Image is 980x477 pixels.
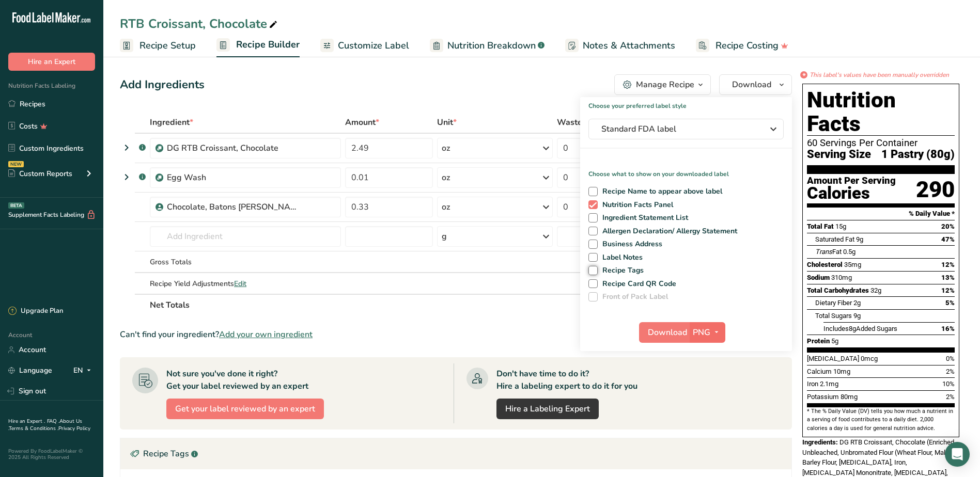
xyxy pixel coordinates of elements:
span: Serving Size [807,148,871,161]
a: Notes & Attachments [565,34,675,57]
span: Dietary Fiber [815,299,852,307]
div: Gross Totals [150,257,341,267]
span: Business Address [598,240,663,249]
span: 12% [941,261,955,268]
span: Recipe Costing [715,39,779,53]
span: 310mg [831,274,852,281]
button: PNG [690,322,725,343]
span: Total Carbohydrates [807,287,869,294]
span: 9g [853,312,861,320]
div: Amount Per Serving [807,176,896,186]
span: Ingredients: [802,438,838,446]
a: Terms & Conditions . [9,425,58,432]
span: Download [732,78,771,91]
button: Standard FDA label [588,119,784,139]
div: oz [442,171,450,184]
span: Recipe Setup [139,39,196,53]
div: Manage Recipe [636,78,694,91]
span: 2% [946,393,955,401]
div: RTB Croissant, Chocolate [120,14,279,33]
span: Get your label reviewed by an expert [175,403,315,415]
div: Not sure you've done it right? Get your label reviewed by an expert [166,368,308,392]
span: 10% [942,380,955,388]
a: Hire a Labeling Expert [496,399,599,419]
span: 2.1mg [820,380,838,388]
span: [MEDICAL_DATA] [807,355,859,362]
span: 0.5g [843,248,855,256]
div: Custom Reports [8,168,72,179]
span: 47% [941,235,955,243]
div: Don't have time to do it? Hire a labeling expert to do it for you [496,368,637,392]
span: 9g [856,235,863,243]
span: Recipe Name to appear above label [598,187,723,196]
a: Privacy Policy [58,425,90,432]
div: 60 Servings Per Container [807,138,955,148]
img: Sub Recipe [155,174,163,182]
span: 80mg [841,393,858,401]
span: 15g [835,222,846,230]
button: Download [639,322,690,343]
span: Ingredient Statement List [598,213,689,222]
div: Powered By FoodLabelMaker © 2025 All Rights Reserved [8,448,95,460]
span: Recipe Card QR Code [598,279,677,289]
div: DG RTB Croissant, Chocolate [167,142,296,154]
h1: Choose your preferred label style [580,97,792,110]
span: Protein [807,337,830,345]
span: Standard FDA label [601,123,756,135]
span: Allergen Declaration/ Allergy Statement [598,227,738,236]
span: 2% [946,368,955,375]
span: Nutrition Breakdown [447,39,536,53]
div: 290 [916,176,955,203]
div: NEW [8,161,24,167]
span: 13% [941,274,955,281]
span: 32g [870,287,881,294]
a: About Us . [8,418,82,432]
span: 12% [941,287,955,294]
a: Recipe Builder [216,33,300,58]
button: Hire an Expert [8,53,95,71]
a: Customize Label [320,34,409,57]
a: Hire an Expert . [8,418,45,425]
div: Can't find your ingredient? [120,328,792,341]
span: 16% [941,325,955,332]
span: Amount [345,116,379,129]
span: 5g [831,337,838,345]
div: oz [442,142,450,154]
div: Recipe Tags [120,438,791,469]
span: Nutrition Facts Panel [598,200,674,210]
div: Waste [557,116,595,129]
div: Egg Wash [167,171,296,184]
span: Saturated Fat [815,235,854,243]
span: Notes & Attachments [583,39,675,53]
a: Recipe Costing [696,34,788,57]
div: Chocolate, Batons [PERSON_NAME] [167,201,296,213]
div: Add Ingredients [120,76,205,93]
span: Add your own ingredient [219,328,313,341]
span: Ingredient [150,116,193,129]
span: Calcium [807,368,832,375]
p: Choose what to show on your downloaded label [580,161,792,179]
span: 1 Pastry (80g) [881,148,955,161]
div: BETA [8,202,24,209]
span: 0% [946,355,955,362]
th: Net Totals [148,294,647,315]
input: Add Ingredient [150,226,341,247]
span: Unit [437,116,457,129]
div: Upgrade Plan [8,306,63,316]
span: 35mg [844,261,861,268]
div: EN [73,364,95,377]
div: oz [442,201,450,213]
section: % Daily Value * [807,208,955,220]
img: Sub Recipe [155,145,163,152]
a: FAQ . [47,418,59,425]
span: Total Sugars [815,312,852,320]
span: 8g [849,325,856,332]
section: * The % Daily Value (DV) tells you how much a nutrient in a serving of food contributes to a dail... [807,407,955,433]
button: Get your label reviewed by an expert [166,399,324,419]
span: Front of Pack Label [598,292,668,301]
span: PNG [693,326,710,339]
span: Sodium [807,274,830,281]
span: Customize Label [338,39,409,53]
button: Manage Recipe [614,74,711,95]
span: Edit [234,279,246,289]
